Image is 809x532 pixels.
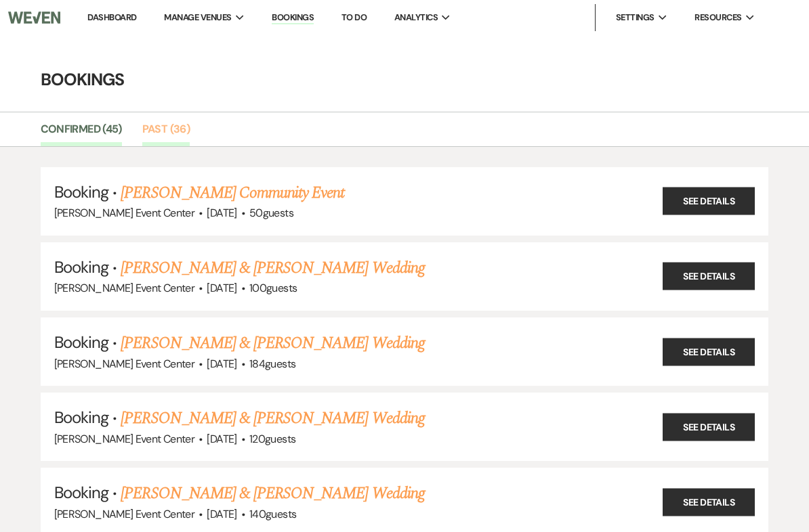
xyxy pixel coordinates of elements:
span: Booking [54,407,108,428]
span: Booking [54,332,108,353]
span: Booking [54,181,108,202]
span: Manage Venues [164,11,231,24]
span: [DATE] [207,281,236,295]
a: To Do [341,12,367,23]
a: Confirmed (45) [41,120,122,146]
a: [PERSON_NAME] & [PERSON_NAME] Wedding [121,331,424,355]
span: [DATE] [207,507,236,521]
a: [PERSON_NAME] & [PERSON_NAME] Wedding [121,481,424,506]
a: See Details [663,413,755,441]
span: Analytics [394,11,438,24]
span: [DATE] [207,206,236,220]
span: [PERSON_NAME] Event Center [54,507,194,521]
span: Resources [694,11,741,24]
a: Bookings [272,12,314,24]
a: Past (36) [142,120,190,146]
span: [PERSON_NAME] Event Center [54,357,194,371]
span: [PERSON_NAME] Event Center [54,206,194,220]
span: Settings [616,11,655,24]
span: [DATE] [207,357,236,371]
a: See Details [663,187,755,215]
span: [PERSON_NAME] Event Center [54,432,194,446]
a: [PERSON_NAME] Community Event [121,181,344,205]
span: 50 guests [249,206,293,220]
a: [PERSON_NAME] & [PERSON_NAME] Wedding [121,406,424,430]
span: 140 guests [249,507,296,521]
span: 184 guests [249,357,295,371]
span: Booking [54,257,108,278]
span: [PERSON_NAME] Event Center [54,281,194,295]
a: Dashboard [87,12,136,23]
span: 100 guests [249,281,297,295]
span: [DATE] [207,432,236,446]
a: See Details [663,338,755,365]
img: Weven Logo [8,3,60,32]
a: See Details [663,488,755,516]
span: Booking [54,482,108,503]
span: 120 guests [249,432,295,446]
a: See Details [663,263,755,290]
a: [PERSON_NAME] & [PERSON_NAME] Wedding [121,256,424,280]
